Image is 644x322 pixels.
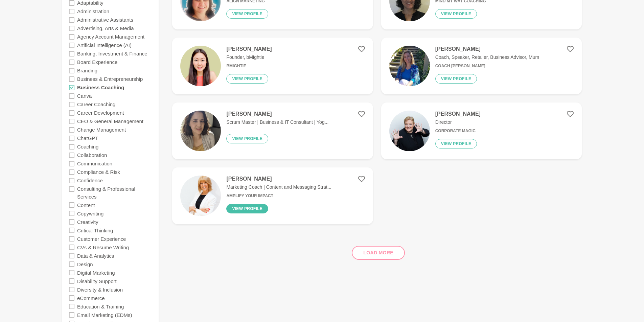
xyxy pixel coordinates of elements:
[77,159,112,168] label: Communication
[77,226,113,234] label: Critical Thinking
[435,9,477,19] button: View profile
[77,134,98,142] label: ChatGPT
[226,204,268,213] button: View profile
[77,234,126,243] label: Customer Experience
[77,294,105,302] label: eCommerce
[77,125,126,134] label: Change Management
[435,46,539,52] h4: [PERSON_NAME]
[77,7,109,16] label: Administration
[77,117,143,125] label: CEO & General Management
[77,176,103,185] label: Confidence
[77,151,107,159] label: Collaboration
[77,66,97,75] label: Branding
[77,251,114,260] label: Data & Analytics
[226,9,268,19] button: View profile
[435,129,481,134] h6: Corporate Magic
[77,24,134,32] label: Advertising, Arts & Media
[77,109,124,117] label: Career Development
[77,268,115,277] label: Digital Marketing
[77,209,103,217] label: Copywriting
[77,310,132,319] label: Email Marketing (EDMs)
[77,285,123,294] label: Diversity & Inclusion
[180,111,221,151] img: a54c1e071b777ac08199434fe7c99a223aa8ad3c-2448x3264.jpg
[172,167,373,224] a: [PERSON_NAME]Marketing Coach | Content and Messaging Strat...Amplify Your ImpactView profile
[435,111,481,117] h4: [PERSON_NAME]
[77,243,129,251] label: CVs & Resume Writing
[77,41,132,49] label: Artificial Intelligence (AI)
[77,302,124,310] label: Education & Training
[226,119,328,126] p: Scrum Master | Business & IT Consultant | Yog...
[435,64,539,69] h6: Coach [PERSON_NAME]
[77,217,98,226] label: Creativity
[226,184,331,191] p: Marketing Coach | Content and Messaging Strat...
[77,277,117,285] label: Disability Support
[389,46,430,86] img: a1d562f41bc5d817979ac70d88e1491a68d2fe67-2233x3051.jpg
[226,193,331,199] h6: Amplify Your Impact
[226,64,272,69] h6: bMightie
[226,134,268,143] button: View profile
[77,16,133,24] label: Administrative Assistants
[435,119,481,126] p: Director
[77,83,124,92] label: Business Coaching
[226,54,272,61] p: Founder, bMightie
[435,54,539,61] p: Coach, Speaker, Retailer, Business Advisor, Mum
[77,32,144,41] label: Agency Account Management
[77,185,152,201] label: Consulting & Professional Services
[381,38,582,94] a: [PERSON_NAME]Coach, Speaker, Retailer, Business Advisor, MumCoach [PERSON_NAME]View profile
[389,111,430,151] img: 873894b7a472259661c8d08214f9e851394021a3-1500x1500.jpg
[77,168,120,176] label: Compliance & Risk
[381,102,582,159] a: [PERSON_NAME]DirectorCorporate MagicView profile
[226,74,268,84] button: View profile
[180,46,221,86] img: 9e63a11d1f86f5d8c0e83104767846dc7c48d1ad-1080x1080.png
[77,49,147,58] label: Banking, Investment & Finance
[226,111,328,117] h4: [PERSON_NAME]
[77,142,98,151] label: Coaching
[435,74,477,84] button: View profile
[77,92,92,100] label: Canva
[77,75,143,83] label: Business & Entrepreneurship
[172,102,373,159] a: [PERSON_NAME]Scrum Master | Business & IT Consultant | Yog...View profile
[180,176,221,216] img: a2641c0d7bf03d5e9d633abab72f2716cff6266a-1000x1134.png
[77,260,93,268] label: Design
[226,46,272,52] h4: [PERSON_NAME]
[77,58,117,66] label: Board Experience
[226,176,331,182] h4: [PERSON_NAME]
[435,139,477,148] button: View profile
[77,201,95,209] label: Content
[77,100,115,109] label: Career Coaching
[172,38,373,94] a: [PERSON_NAME]Founder, bMightiebMightieView profile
